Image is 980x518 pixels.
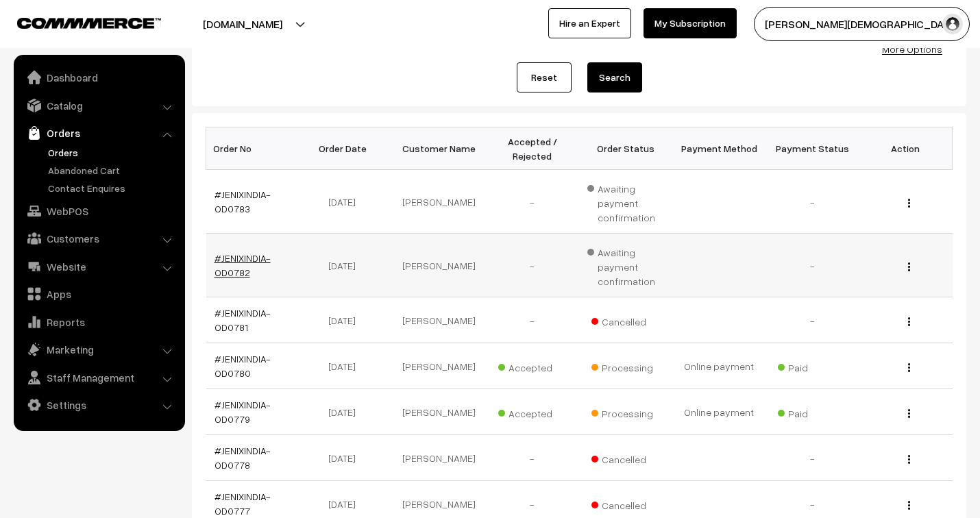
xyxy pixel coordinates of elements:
span: Awaiting payment confirmation [587,178,664,225]
a: #JENIXINDIA-OD0783 [215,188,271,214]
th: Payment Status [765,127,859,170]
span: Awaiting payment confirmation [587,242,664,288]
td: - [765,234,859,297]
a: Customers [17,226,180,251]
span: Cancelled [591,311,660,329]
a: #JENIXINDIA-OD0782 [215,252,271,278]
td: - [486,435,579,481]
span: Accepted [498,403,567,421]
span: Cancelled [591,495,660,513]
button: [PERSON_NAME][DEMOGRAPHIC_DATA] [754,7,970,41]
th: Payment Method [672,127,765,170]
th: Action [859,127,952,170]
a: Settings [17,393,180,417]
td: [PERSON_NAME] [393,297,486,343]
a: #JENIXINDIA-OD0780 [215,353,271,379]
img: Menu [908,363,910,372]
th: Customer Name [393,127,486,170]
td: [DATE] [299,297,393,343]
img: Menu [908,262,910,271]
a: Orders [45,145,180,160]
span: Paid [778,403,846,421]
a: More Options [882,43,942,55]
img: Menu [908,199,910,208]
td: [DATE] [299,435,393,481]
td: - [486,234,579,297]
span: Accepted [498,357,567,375]
a: Dashboard [17,65,180,90]
a: Reports [17,310,180,334]
a: #JENIXINDIA-OD0779 [215,399,271,425]
a: Hire an Expert [548,8,631,38]
a: #JENIXINDIA-OD0781 [215,307,271,333]
td: - [486,297,579,343]
a: Apps [17,282,180,306]
td: [PERSON_NAME] [393,234,486,297]
span: Cancelled [591,449,660,467]
img: Menu [908,501,910,510]
th: Order Status [579,127,672,170]
button: Search [587,62,642,92]
a: Abandoned Cart [45,163,180,177]
th: Accepted / Rejected [486,127,579,170]
td: [PERSON_NAME] [393,435,486,481]
span: Processing [591,357,660,375]
td: - [486,170,579,234]
a: #JENIXINDIA-OD0777 [215,491,271,517]
img: Menu [908,317,910,326]
td: - [765,297,859,343]
th: Order No [206,127,299,170]
a: Staff Management [17,365,180,390]
img: Menu [908,455,910,464]
a: Reset [517,62,572,92]
a: Website [17,254,180,279]
td: [PERSON_NAME] [393,343,486,389]
a: Orders [17,121,180,145]
a: Catalog [17,93,180,118]
td: - [765,435,859,481]
td: [DATE] [299,170,393,234]
a: COMMMERCE [17,14,137,30]
a: WebPOS [17,199,180,223]
button: [DOMAIN_NAME] [155,7,330,41]
span: Paid [778,357,846,375]
a: #JENIXINDIA-OD0778 [215,445,271,471]
td: [PERSON_NAME] [393,389,486,435]
td: [DATE] [299,389,393,435]
span: Processing [591,403,660,421]
th: Order Date [299,127,393,170]
td: - [765,170,859,234]
img: Menu [908,409,910,418]
td: [DATE] [299,343,393,389]
td: Online payment [672,343,765,389]
a: Marketing [17,337,180,362]
a: Contact Enquires [45,181,180,195]
a: My Subscription [644,8,737,38]
img: user [942,14,963,34]
td: [DATE] [299,234,393,297]
td: Online payment [672,389,765,435]
td: [PERSON_NAME] [393,170,486,234]
img: COMMMERCE [17,18,161,28]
